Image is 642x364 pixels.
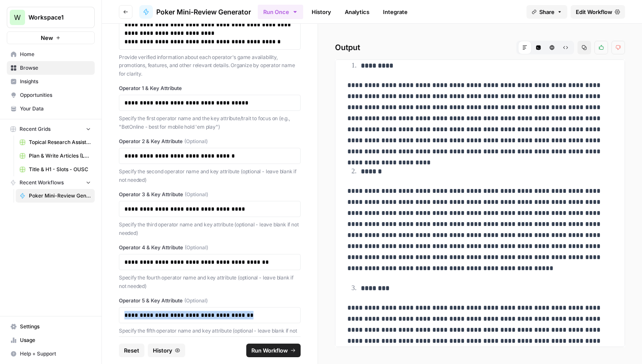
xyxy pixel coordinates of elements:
[20,78,91,85] span: Insights
[119,138,301,145] label: Operator 2 & Key Attribute
[20,323,91,330] span: Settings
[527,5,567,19] button: Share
[251,346,288,355] span: Run Workflow
[20,336,91,344] span: Usage
[29,138,91,146] span: Topical Research Assistant
[7,347,95,361] button: Help + Support
[7,102,95,116] a: Your Data
[307,5,336,19] a: History
[156,7,251,17] span: Poker Mini-Review Generator
[185,191,208,198] span: (Optional)
[16,163,95,176] a: Title & H1 - Slots - OUSC
[119,53,301,78] p: Provide verified information about each operator's game availability, promotions, features, and o...
[378,5,413,19] a: Integrate
[20,105,91,113] span: Your Data
[7,176,95,189] button: Recent Workflows
[28,13,80,22] span: Workspace1
[7,31,95,44] button: New
[14,12,21,23] span: W
[16,135,95,149] a: Topical Research Assistant
[7,48,95,61] a: Home
[20,125,51,133] span: Recent Grids
[20,350,91,358] span: Help + Support
[139,5,251,19] a: Poker Mini-Review Generator
[7,7,95,28] button: Workspace: Workspace1
[119,114,301,131] p: Specify the first operator name and the key attribute/trait to focus on (e.g., "BetOnline - best ...
[246,344,301,357] button: Run Workflow
[340,5,374,19] a: Analytics
[7,320,95,333] a: Settings
[7,61,95,75] a: Browse
[185,244,208,251] span: (Optional)
[20,64,91,72] span: Browse
[539,8,555,16] span: Share
[119,327,301,343] p: Specify the fifth operator name and key attribute (optional - leave blank if not needed)
[119,220,301,237] p: Specify the third operator name and key attribute (optional - leave blank if not needed)
[29,152,91,160] span: Plan & Write Articles (LUSPS)
[153,346,172,355] span: History
[20,179,64,186] span: Recent Workflows
[184,297,208,305] span: (Optional)
[41,34,53,42] span: New
[119,344,144,357] button: Reset
[7,88,95,102] a: Opportunities
[7,75,95,88] a: Insights
[119,85,301,92] label: Operator 1 & Key Attribute
[20,91,91,99] span: Opportunities
[119,244,301,251] label: Operator 4 & Key Attribute
[7,123,95,135] button: Recent Grids
[119,191,301,198] label: Operator 3 & Key Attribute
[124,346,139,355] span: Reset
[29,192,91,200] span: Poker Mini-Review Generator
[20,51,91,58] span: Home
[184,138,208,145] span: (Optional)
[119,297,301,305] label: Operator 5 & Key Attribute
[119,167,301,184] p: Specify the second operator name and key attribute (optional - leave blank if not needed)
[29,166,91,173] span: Title & H1 - Slots - OUSC
[258,5,303,19] button: Run Once
[7,333,95,347] a: Usage
[16,189,95,203] a: Poker Mini-Review Generator
[148,344,185,357] button: History
[119,274,301,290] p: Specify the fourth operator name and key attribute (optional - leave blank if not needed)
[571,5,625,19] a: Edit Workflow
[576,8,612,16] span: Edit Workflow
[335,41,625,54] h2: Output
[16,149,95,163] a: Plan & Write Articles (LUSPS)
